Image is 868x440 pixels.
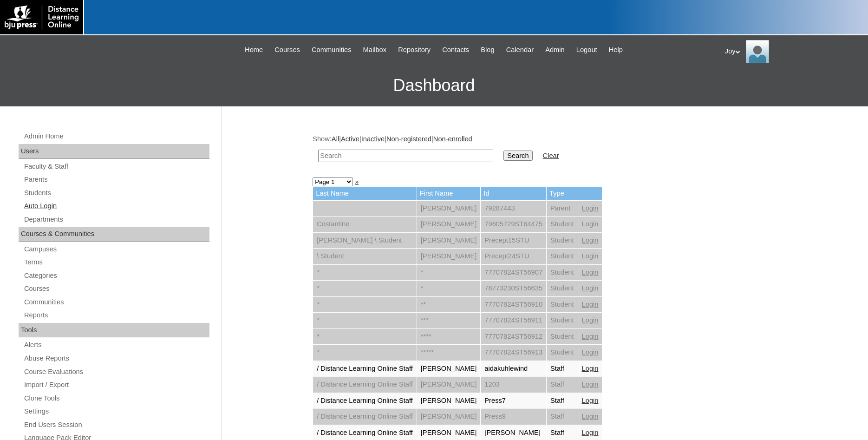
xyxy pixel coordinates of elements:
[23,283,209,295] a: Courses
[481,45,494,55] span: Blog
[19,144,209,159] div: Users
[417,217,481,232] td: [PERSON_NAME]
[417,409,481,425] td: [PERSON_NAME]
[361,135,385,143] a: Inactive
[582,252,599,260] a: Login
[23,393,209,404] a: Clone Tools
[19,227,209,242] div: Courses & Communities
[481,409,546,425] td: Press9
[23,214,209,225] a: Departments
[23,406,209,417] a: Settings
[313,233,417,249] td: [PERSON_NAME] \ Student
[5,65,863,106] h3: Dashboard
[547,361,578,377] td: Staff
[547,409,578,425] td: Staff
[481,297,546,313] td: 77707824ST56910
[23,309,209,321] a: Reports
[417,249,481,264] td: [PERSON_NAME]
[23,200,209,212] a: Auto Login
[23,270,209,282] a: Categories
[481,233,546,249] td: Precept15STU
[547,249,578,264] td: Student
[23,366,209,378] a: Course Evaluations
[547,393,578,409] td: Staff
[541,45,569,55] a: Admin
[363,45,387,55] span: Mailbox
[547,281,578,296] td: Student
[307,45,356,55] a: Communities
[582,301,599,308] a: Login
[547,345,578,361] td: Student
[582,397,599,404] a: Login
[393,45,435,55] a: Repository
[313,377,417,393] td: / Distance Learning Online Staff
[481,265,546,281] td: 77707824ST56907
[543,152,559,159] a: Clear
[398,45,431,55] span: Repository
[725,40,859,63] div: Joy
[576,45,597,55] span: Logout
[417,377,481,393] td: [PERSON_NAME]
[547,297,578,313] td: Student
[582,284,599,292] a: Login
[313,187,417,200] td: Last Name
[547,233,578,249] td: Student
[481,249,546,264] td: Precept24STU
[433,135,472,143] a: Non-enrolled
[481,201,546,217] td: 79287443
[582,413,599,420] a: Login
[582,365,599,372] a: Login
[245,45,263,55] span: Home
[481,281,546,296] td: 78773230ST56635
[547,265,578,281] td: Student
[313,361,417,377] td: / Distance Learning Online Staff
[582,220,599,228] a: Login
[437,45,474,55] a: Contacts
[417,187,481,200] td: First Name
[547,313,578,328] td: Student
[5,5,78,30] img: logo-white.png
[547,377,578,393] td: Staff
[604,45,627,55] a: Help
[582,236,599,244] a: Login
[481,187,546,200] td: Id
[417,361,481,377] td: [PERSON_NAME]
[23,187,209,199] a: Students
[23,419,209,431] a: End Users Session
[23,161,209,172] a: Faculty & Staff
[481,345,546,361] td: 77707824ST56913
[386,135,431,143] a: Non-registered
[274,45,300,55] span: Courses
[270,45,305,55] a: Courses
[582,204,599,212] a: Login
[481,377,546,393] td: 1203
[476,45,499,55] a: Blog
[582,269,599,276] a: Login
[313,249,417,264] td: \ Student
[417,201,481,217] td: [PERSON_NAME]
[23,256,209,268] a: Terms
[19,323,209,338] div: Tools
[417,393,481,409] td: [PERSON_NAME]
[312,45,352,55] span: Communities
[506,45,534,55] span: Calendar
[313,134,772,167] div: Show: | | | |
[545,45,565,55] span: Admin
[547,201,578,217] td: Parent
[582,429,599,436] a: Login
[547,217,578,232] td: Student
[481,361,546,377] td: aidakuhlewind
[23,174,209,185] a: Parents
[313,393,417,409] td: / Distance Learning Online Staff
[417,233,481,249] td: [PERSON_NAME]
[332,135,339,143] a: All
[572,45,602,55] a: Logout
[481,217,546,232] td: 79605729ST64475
[582,381,599,388] a: Login
[341,135,359,143] a: Active
[23,243,209,255] a: Campuses
[609,45,623,55] span: Help
[502,45,538,55] a: Calendar
[481,393,546,409] td: Press7
[359,45,392,55] a: Mailbox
